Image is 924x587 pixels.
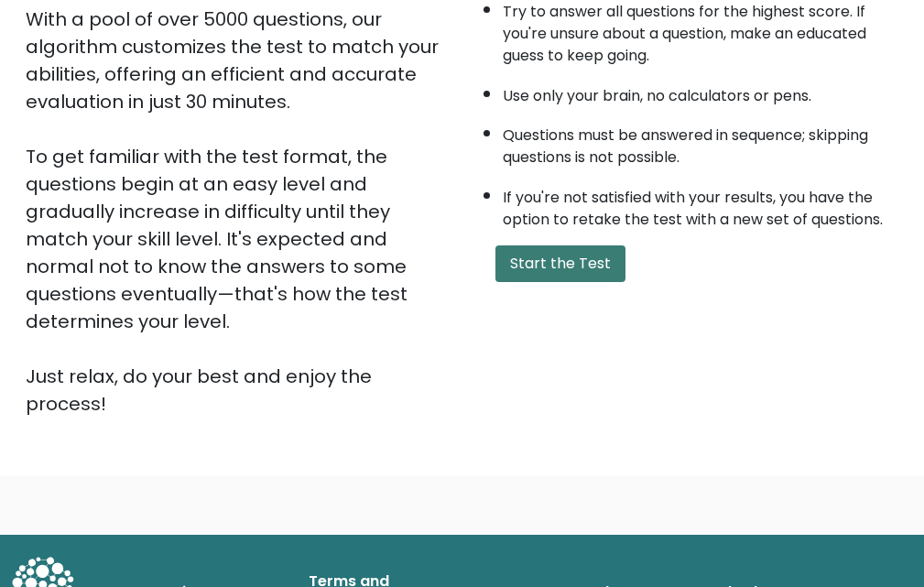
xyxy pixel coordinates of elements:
li: If you're not satisfied with your results, you have the option to retake the test with a new set ... [503,178,899,231]
li: Use only your brain, no calculators or pens. [503,76,899,107]
button: Start the Test [495,245,625,282]
li: Questions must be answered in sequence; skipping questions is not possible. [503,115,899,168]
